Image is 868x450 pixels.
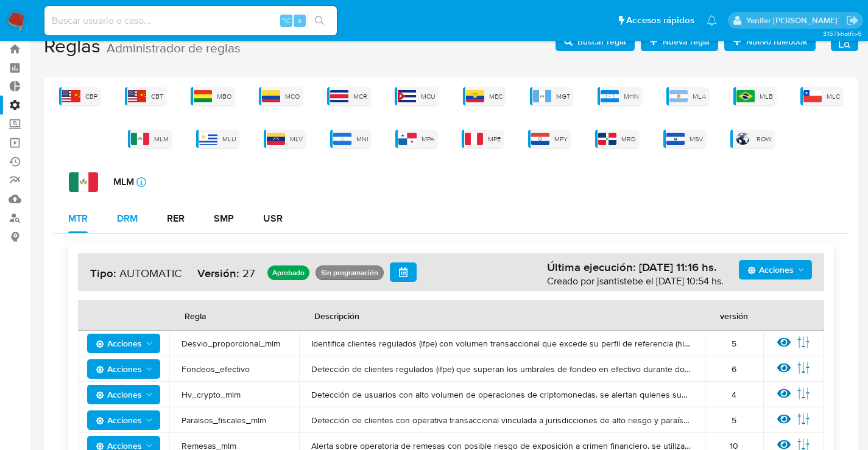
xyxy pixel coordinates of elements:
[846,14,859,27] a: Salir
[281,15,291,26] span: ⌥
[626,14,694,27] span: Accesos rápidos
[307,12,332,29] button: search-icon
[44,13,337,29] input: Buscar usuario o caso...
[823,29,862,38] span: 3.157.1-hotfix-5
[298,15,302,26] span: s
[707,15,717,26] a: Notificaciones
[746,15,842,26] p: yenifer.pena@mercadolibre.com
